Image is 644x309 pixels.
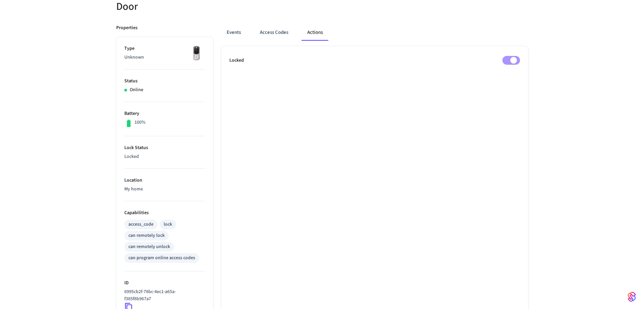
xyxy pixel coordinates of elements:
[124,186,205,193] p: My home
[124,153,205,160] p: Locked
[229,57,244,64] p: Locked
[124,280,205,287] p: ID
[116,24,138,32] p: Properties
[128,232,165,239] div: can remotely lock
[254,24,294,41] button: Access Codes
[124,144,205,151] p: Lock Status
[124,209,205,217] p: Capabilities
[221,24,246,41] button: Events
[188,45,205,62] img: Yale Assure Touchscreen Wifi Smart Lock, Satin Nickel, Front
[164,221,172,228] div: lock
[128,254,195,262] div: can program online access codes
[128,243,170,250] div: can remotely unlock
[128,221,153,228] div: access_code
[124,110,205,117] p: Battery
[124,54,205,61] p: Unknown
[134,119,146,126] p: 100%
[302,24,328,41] button: Actions
[628,291,636,302] img: SeamLogoGradient.69752ec5.svg
[124,288,202,303] p: 6995cb2f-78bc-4ec1-a65a-f385f8b967a7
[130,86,143,94] p: Online
[124,45,205,52] p: Type
[124,78,205,85] p: Status
[124,177,205,184] p: Location
[221,24,528,41] div: ant example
